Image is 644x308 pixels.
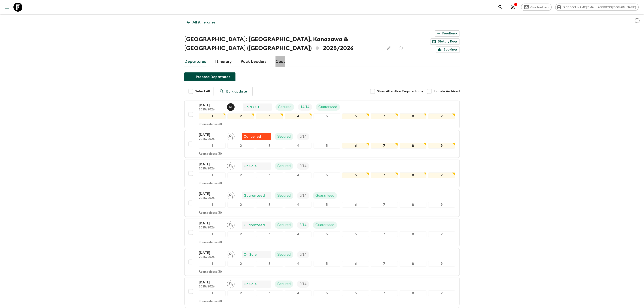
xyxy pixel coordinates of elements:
[277,252,291,257] p: Secured
[242,133,271,140] div: Flash Pack cancellation
[199,172,226,178] div: 1
[199,255,223,259] p: 2025/2026
[226,89,247,94] p: Bulk update
[227,290,254,296] div: 2
[371,290,398,296] div: 7
[400,202,426,208] div: 8
[285,143,312,149] div: 4
[275,103,294,111] div: Secured
[428,143,455,149] div: 9
[184,101,460,128] button: [DATE]2025/2026Naoya IshidaSold OutSecuredTrip FillGuaranteed123456789Room release:30
[275,133,293,140] div: Secured
[314,261,340,267] div: 5
[297,162,309,170] div: Trip Fill
[199,137,223,141] p: 2025/2026
[227,143,254,149] div: 2
[297,281,309,288] div: Trip Fill
[184,278,460,305] button: [DATE]2025/2026Assign pack leaderOn SaleSecuredTrip Fill123456789Room release:30
[184,130,460,158] button: [DATE]2025/2026Assign pack leaderFlash Pack cancellationSecuredTrip Fill123456789Room release:30
[244,134,261,139] p: Cancelled
[256,202,283,208] div: 3
[227,164,235,167] span: Assign pack leader
[400,113,426,119] div: 8
[277,193,291,198] p: Secured
[285,231,312,237] div: 4
[199,162,223,167] p: [DATE]
[428,261,455,267] div: 9
[275,56,285,67] a: Cost
[184,248,460,276] button: [DATE]2025/2026Assign pack leaderOn SaleSecuredTrip Fill123456789Room release:30
[184,35,381,53] h1: [GEOGRAPHIC_DATA]: [GEOGRAPHIC_DATA], Kanazawa & [GEOGRAPHIC_DATA] ([GEOGRAPHIC_DATA]) 2025/2026
[199,113,226,119] div: 1
[3,3,12,12] button: menu
[314,231,340,237] div: 5
[278,104,292,110] p: Secured
[244,222,265,228] p: Guaranteed
[428,172,455,178] div: 9
[297,192,309,199] div: Trip Fill
[400,290,426,296] div: 8
[342,202,369,208] div: 6
[227,202,254,208] div: 2
[285,202,312,208] div: 4
[256,231,283,237] div: 3
[199,191,223,196] p: [DATE]
[199,300,222,303] p: Room release: 30
[256,261,283,267] div: 3
[275,162,293,170] div: Secured
[227,261,254,267] div: 2
[227,282,235,285] span: Assign pack leader
[184,72,235,81] button: Propose Departures
[193,20,215,25] p: All itineraries
[256,113,283,119] div: 3
[227,113,254,119] div: 2
[199,241,222,244] p: Room release: 30
[428,202,455,208] div: 9
[199,182,222,185] p: Room release: 30
[285,172,312,178] div: 4
[227,223,235,226] span: Assign pack leader
[342,172,369,178] div: 6
[275,192,293,199] div: Secured
[199,250,223,255] p: [DATE]
[400,231,426,237] div: 8
[244,163,257,169] p: On Sale
[227,134,235,138] span: Assign pack leader
[297,222,309,229] div: Trip Fill
[244,281,257,287] p: On Sale
[184,18,218,27] a: All itineraries
[275,222,293,229] div: Secured
[300,193,307,198] p: 0 / 14
[300,134,307,139] p: 0 / 14
[241,56,267,67] a: Pack Leaders
[227,193,235,197] span: Assign pack leader
[256,172,283,178] div: 3
[377,89,423,94] span: Show Attention Required only
[297,133,309,140] div: Trip Fill
[428,290,455,296] div: 9
[428,231,455,237] div: 9
[301,104,309,110] p: 14 / 14
[199,152,222,156] p: Room release: 30
[430,38,460,45] a: Dietary Reqs
[277,222,291,228] p: Secured
[314,143,340,149] div: 5
[285,290,312,296] div: 4
[244,104,259,110] p: Sold Out
[227,105,235,108] span: Naoya Ishida
[371,172,398,178] div: 7
[397,44,406,53] span: Share this itinerary
[400,261,426,267] div: 8
[428,113,455,119] div: 9
[342,143,369,149] div: 6
[199,270,222,274] p: Room release: 30
[342,261,369,267] div: 6
[199,221,223,226] p: [DATE]
[318,104,337,110] p: Guaranteed
[314,172,340,178] div: 5
[199,231,226,237] div: 1
[227,252,235,256] span: Assign pack leader
[436,46,460,53] a: Bookings
[199,103,223,108] p: [DATE]
[214,87,253,96] a: Bulk update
